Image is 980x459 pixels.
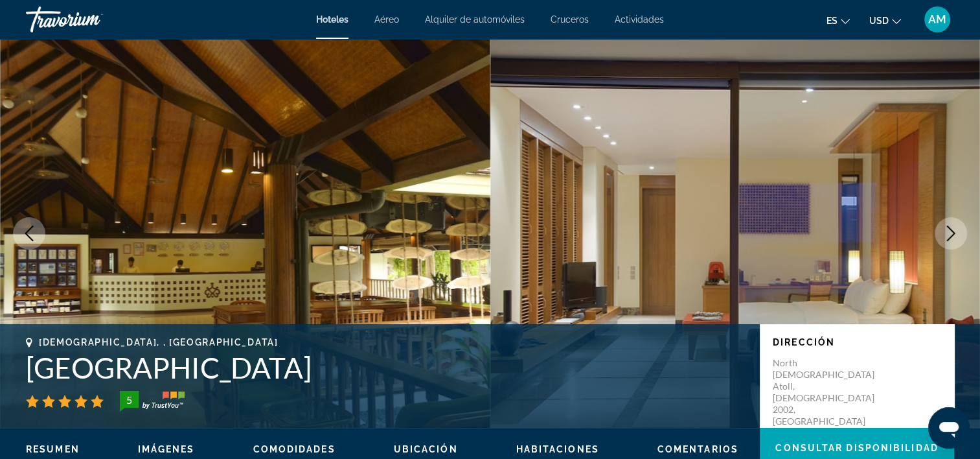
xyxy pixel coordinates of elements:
button: Ubicación [394,443,458,455]
a: Aéreo [374,14,399,25]
span: AM [928,13,946,26]
button: User Menu [920,6,954,33]
a: Hoteles [316,14,348,25]
button: Habitaciones [516,443,599,455]
p: North [DEMOGRAPHIC_DATA] Atoll, [DEMOGRAPHIC_DATA] 2002, [GEOGRAPHIC_DATA] [773,357,876,427]
p: Dirección [773,337,941,347]
span: Comodidades [253,444,336,454]
a: Cruceros [551,14,589,25]
iframe: Botón para iniciar la ventana de mensajería [928,407,970,449]
span: Ubicación [394,444,458,454]
a: Alquiler de automóviles [425,14,525,25]
img: trustyou-badge-hor.svg [120,391,185,412]
button: Change currency [869,11,901,30]
button: Comentarios [657,443,738,455]
button: Previous image [13,217,45,250]
span: Habitaciones [516,444,599,454]
button: Next image [935,217,967,250]
div: 5 [116,392,142,408]
h1: [GEOGRAPHIC_DATA] [26,351,747,384]
button: Imágenes [138,443,195,455]
button: Change language [826,11,850,30]
span: es [826,16,838,26]
span: USD [869,16,889,26]
span: [DEMOGRAPHIC_DATA], , [GEOGRAPHIC_DATA] [39,337,279,347]
span: Imágenes [138,444,195,454]
span: Resumen [26,444,80,454]
button: Resumen [26,443,80,455]
span: Consultar disponibilidad [775,443,938,453]
button: Comodidades [253,443,336,455]
a: Travorium [26,3,155,36]
a: Actividades [615,14,664,25]
span: Comentarios [657,444,738,454]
